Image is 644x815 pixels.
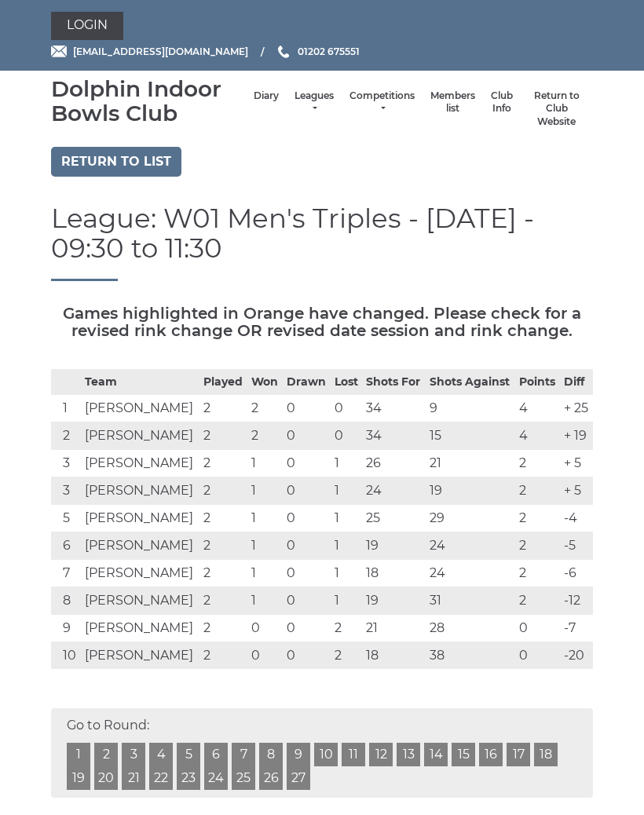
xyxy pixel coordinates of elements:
td: 2 [515,477,560,505]
td: -7 [560,615,593,642]
td: 1 [331,560,363,587]
a: 1 [67,743,90,766]
td: [PERSON_NAME] [81,560,199,587]
td: 24 [426,532,515,560]
td: 2 [515,560,560,587]
td: 0 [247,615,283,642]
a: 13 [397,743,420,766]
td: 1 [331,450,363,477]
td: 31 [426,587,515,615]
td: 2 [199,615,247,642]
a: 6 [204,743,228,766]
a: Return to list [51,147,181,177]
div: Dolphin Indoor Bowls Club [51,77,246,126]
td: + 19 [560,422,593,450]
td: 2 [331,642,363,670]
td: 26 [362,450,426,477]
a: 2 [94,743,118,766]
td: 21 [426,450,515,477]
a: 24 [204,766,228,790]
td: [PERSON_NAME] [81,395,199,422]
th: Diff [560,370,593,395]
a: 16 [479,743,503,766]
td: 0 [283,642,331,670]
a: Login [51,12,123,40]
td: + 25 [560,395,593,422]
a: 26 [259,766,283,790]
td: 9 [51,615,81,642]
td: -12 [560,587,593,615]
a: 27 [287,766,310,790]
td: 2 [199,422,247,450]
td: 0 [283,422,331,450]
td: 0 [283,560,331,587]
span: [EMAIL_ADDRESS][DOMAIN_NAME] [73,46,248,57]
td: [PERSON_NAME] [81,642,199,670]
a: 8 [259,743,283,766]
td: 0 [283,532,331,560]
a: 15 [452,743,475,766]
a: Club Info [491,90,513,115]
td: 1 [247,505,283,532]
td: 5 [51,505,81,532]
td: 24 [426,560,515,587]
td: 1 [247,477,283,505]
td: 25 [362,505,426,532]
td: 34 [362,422,426,450]
a: Leagues [295,90,334,115]
a: 14 [424,743,448,766]
td: -6 [560,560,593,587]
th: Points [515,370,560,395]
td: 0 [283,395,331,422]
td: 0 [515,642,560,670]
td: -5 [560,532,593,560]
td: 2 [331,615,363,642]
td: 1 [331,505,363,532]
td: 4 [515,422,560,450]
td: 2 [199,505,247,532]
th: Shots For [362,370,426,395]
td: 0 [283,587,331,615]
th: Lost [331,370,363,395]
td: 1 [331,532,363,560]
a: Diary [254,90,279,103]
td: 1 [51,395,81,422]
td: 2 [515,505,560,532]
td: 1 [247,560,283,587]
td: [PERSON_NAME] [81,532,199,560]
td: 0 [515,615,560,642]
a: Email [EMAIL_ADDRESS][DOMAIN_NAME] [51,44,248,59]
a: 19 [67,766,90,790]
a: 3 [122,743,145,766]
td: 34 [362,395,426,422]
td: [PERSON_NAME] [81,450,199,477]
a: 9 [287,743,310,766]
td: 29 [426,505,515,532]
td: 0 [247,642,283,670]
td: 1 [331,477,363,505]
td: 18 [362,560,426,587]
a: Phone us 01202 675551 [276,44,360,59]
td: 0 [331,395,363,422]
a: 25 [232,766,255,790]
td: 6 [51,532,81,560]
td: -4 [560,505,593,532]
a: 7 [232,743,255,766]
td: 9 [426,395,515,422]
td: 2 [199,450,247,477]
a: 10 [314,743,338,766]
td: 1 [247,587,283,615]
a: 18 [534,743,558,766]
td: + 5 [560,477,593,505]
td: 18 [362,642,426,670]
a: 12 [369,743,393,766]
img: Email [51,46,67,57]
a: Members list [430,90,475,115]
a: Competitions [349,90,415,115]
td: 3 [51,450,81,477]
a: 17 [507,743,530,766]
td: 1 [247,532,283,560]
a: Return to Club Website [529,90,585,129]
td: 2 [247,395,283,422]
td: 2 [199,532,247,560]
